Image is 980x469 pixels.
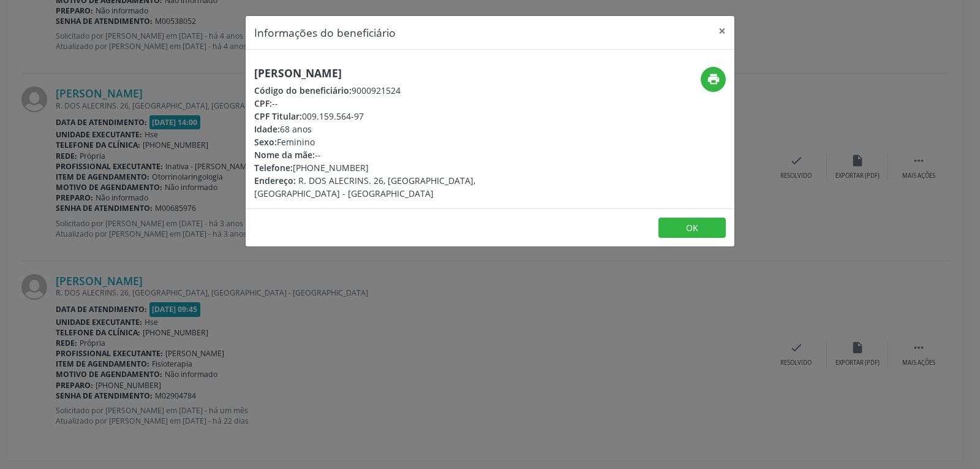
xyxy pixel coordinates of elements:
button: print [701,67,726,92]
span: Nome da mãe: [254,149,315,161]
button: OK [658,218,726,238]
div: 9000921524 [254,84,563,97]
span: R. DOS ALECRINS. 26, [GEOGRAPHIC_DATA], [GEOGRAPHIC_DATA] - [GEOGRAPHIC_DATA] [254,175,475,199]
div: -- [254,97,563,110]
span: Idade: [254,123,280,135]
div: 009.159.564-97 [254,110,563,123]
button: Close [710,16,734,46]
span: CPF: [254,97,272,109]
h5: [PERSON_NAME] [254,67,563,80]
div: Feminino [254,135,563,148]
div: 68 anos [254,123,563,135]
span: Código do beneficiário: [254,85,352,96]
span: Endereço: [254,175,296,186]
h5: Informações do beneficiário [254,25,396,40]
span: CPF Titular: [254,110,302,122]
span: Telefone: [254,162,293,173]
span: Sexo: [254,136,277,148]
div: -- [254,148,563,161]
i: print [707,72,720,86]
div: [PHONE_NUMBER] [254,161,563,174]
